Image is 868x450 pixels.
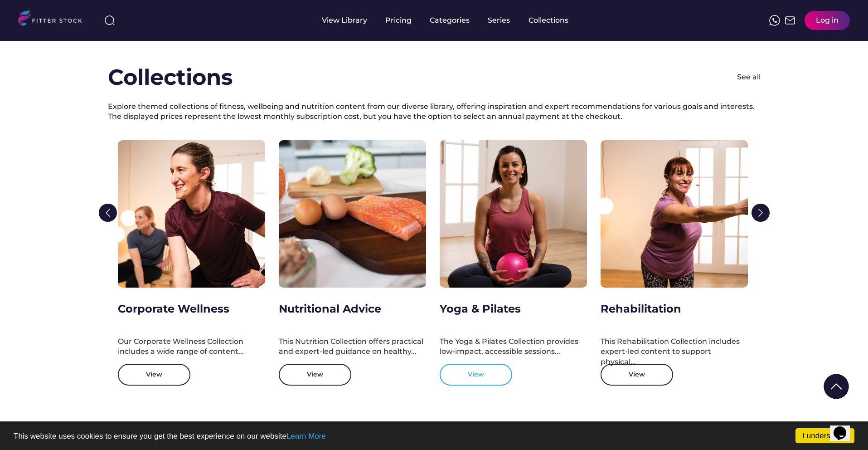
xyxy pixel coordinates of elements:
[824,374,849,399] img: Group%201000002322%20%281%29.svg
[108,102,761,122] div: Explore themed collections of fitness, wellbeing and nutrition content from our diverse library, ...
[752,204,770,222] img: Group%201000002322%20%281%29.svg
[785,15,795,26] img: Frame%2051.svg
[440,301,521,317] div: Yoga & Pilates
[601,301,681,317] div: Rehabilitation
[830,414,859,441] iframe: chat widget
[104,15,115,26] img: search-normal%203.svg
[737,72,761,82] div: See all
[108,62,233,93] h2: Collections
[118,364,190,386] button: View
[601,364,673,386] button: View
[795,428,854,443] a: I understand!
[286,432,326,440] a: Learn More
[440,364,512,386] button: View
[279,337,426,357] div: This Nutrition Collection offers practical and expert-led guidance on healthy...
[816,15,839,25] div: Log in
[118,301,229,317] div: Corporate Wellness
[99,204,117,222] img: Group%201000002322%20%281%29.svg
[430,15,470,25] div: Categories
[279,301,381,317] div: Nutritional Advice
[529,15,568,25] div: Collections
[279,364,351,386] button: View
[601,337,748,367] div: This Rehabilitation Collection includes expert-led content to support physical...
[385,15,412,25] div: Pricing
[430,5,441,14] div: fvck
[118,337,265,357] div: Our Corporate Wellness Collection includes a wide range of content...
[769,15,780,26] img: meteor-icons_whatsapp%20%281%29.svg
[14,432,854,440] p: This website uses cookies to ensure you get the best experience on our website
[322,15,367,25] div: View Library
[118,140,265,288] img: Corporate_Wellness_Collections.jpg
[440,337,587,357] div: The Yoga & Pilates Collection provides low-impact, accessible sessions...
[18,10,90,29] img: LOGO.svg
[488,15,510,25] div: Series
